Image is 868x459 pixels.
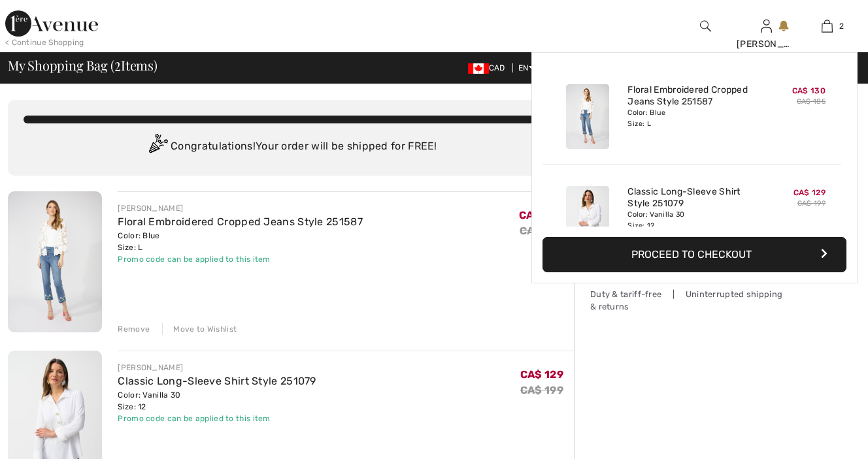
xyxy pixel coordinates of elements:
button: Proceed to Checkout [542,237,846,272]
s: CA$ 185 [520,225,563,237]
s: CA$ 199 [797,199,826,208]
a: 2 [797,18,857,34]
div: [PERSON_NAME] [737,37,796,51]
span: CAD [468,63,510,72]
div: [PERSON_NAME] [118,202,363,214]
span: My Shopping Bag ( Items) [8,59,158,72]
a: Floral Embroidered Cropped Jeans Style 251587 [627,84,756,108]
span: CA$ 130 [792,86,826,95]
div: [PERSON_NAME] [118,362,316,373]
div: < Continue Shopping [5,37,84,48]
div: Color: Blue Size: L [118,230,363,253]
div: Color: Blue Size: L [627,108,756,129]
a: Classic Long-Sleeve Shirt Style 251079 [627,186,756,210]
img: Floral Embroidered Cropped Jeans Style 251587 [8,191,102,332]
span: EN [518,63,535,72]
img: Canadian Dollar [468,63,489,74]
a: Classic Long-Sleeve Shirt Style 251079 [118,375,316,387]
img: Classic Long-Sleeve Shirt Style 251079 [566,186,609,251]
img: My Info [761,18,772,34]
img: 1ère Avenue [5,10,98,37]
div: Promo code can be applied to this item [118,253,363,265]
img: search the website [700,18,711,34]
a: Sign In [761,20,772,32]
img: My Bag [822,18,833,34]
s: CA$ 185 [797,97,826,106]
div: Congratulations! Your order will be shipped for FREE! [24,134,558,160]
a: Floral Embroidered Cropped Jeans Style 251587 [118,215,363,228]
span: CA$ 129 [793,188,826,197]
img: Congratulation2.svg [144,134,171,160]
div: Color: Vanilla 30 Size: 12 [118,389,316,413]
s: CA$ 199 [520,384,563,396]
img: Floral Embroidered Cropped Jeans Style 251587 [566,84,609,149]
div: Remove [118,323,150,335]
span: CA$ 130 [519,209,563,221]
span: CA$ 129 [520,368,563,381]
div: Duty & tariff-free | Uninterrupted shipping & returns [590,288,786,313]
div: Color: Vanilla 30 Size: 12 [627,210,756,230]
span: 2 [839,20,844,32]
div: Promo code can be applied to this item [118,413,316,424]
span: 2 [114,55,121,72]
div: Move to Wishlist [162,323,237,335]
